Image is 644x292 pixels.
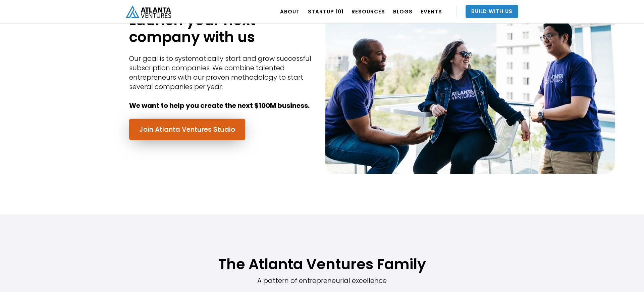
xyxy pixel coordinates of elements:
[466,5,518,18] a: Build With Us
[129,54,315,110] div: Our goal is to systematically start and grow successful subscription companies. We combine talent...
[129,12,315,45] h1: Launch your next company with us
[126,256,518,273] h1: The Atlanta Ventures Family
[308,2,343,21] a: Startup 101
[352,2,385,21] a: RESOURCES
[126,276,518,285] div: A pattern of entrepreneurial excellence
[421,2,442,21] a: EVENTS
[393,2,413,21] a: BLOGS
[129,101,310,110] strong: We want to help you create the next $100M business.
[280,2,300,21] a: ABOUT
[129,119,245,140] a: Join Atlanta Ventures Studio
